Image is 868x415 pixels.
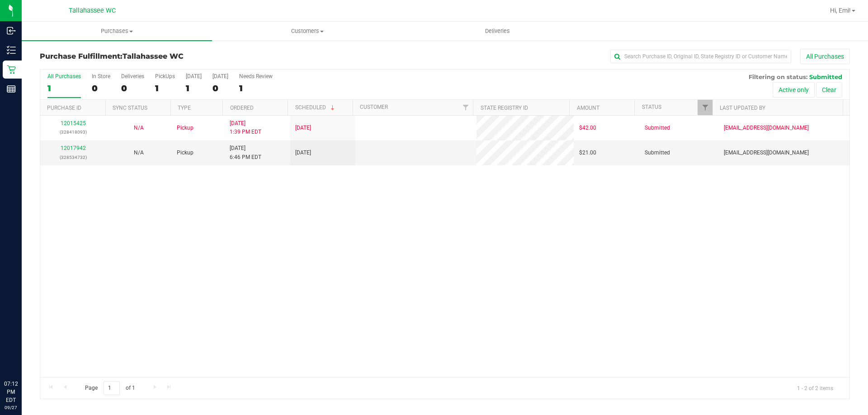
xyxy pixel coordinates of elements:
[123,52,184,61] span: Tallahassee WC
[830,7,851,14] span: Hi, Emi!
[645,124,670,132] span: Submitted
[61,120,86,126] a: 12015425
[212,22,402,41] a: Customers
[69,7,116,14] span: Tallahassee WC
[22,27,212,35] span: Purchases
[9,343,36,370] iframe: Resource center
[577,105,599,111] a: Amount
[800,49,850,64] button: All Purchases
[92,83,110,93] div: 0
[749,73,807,80] span: Filtering on status:
[134,149,144,156] span: Not Applicable
[809,73,842,80] span: Submitted
[360,104,388,110] a: Customer
[47,73,81,79] div: All Purchases
[579,149,596,157] span: $21.00
[698,100,712,115] a: Filter
[212,83,228,93] div: 0
[295,149,311,157] span: [DATE]
[579,124,596,132] span: $42.00
[47,83,81,93] div: 1
[134,124,144,132] button: N/A
[22,22,212,41] a: Purchases
[230,105,254,111] a: Ordered
[724,149,809,157] span: [EMAIL_ADDRESS][DOMAIN_NAME]
[230,144,261,161] span: [DATE] 6:46 PM EDT
[46,153,100,162] p: (328534732)
[155,83,175,93] div: 1
[720,105,765,111] a: Last Updated By
[473,27,522,35] span: Deliveries
[40,52,310,61] h3: Purchase Fulfillment:
[186,83,202,93] div: 1
[186,73,202,79] div: [DATE]
[816,82,842,98] button: Clear
[230,119,261,136] span: [DATE] 1:39 PM EDT
[610,50,791,63] input: Search Purchase ID, Original ID, State Registry ID or Customer Name...
[642,104,661,110] a: Status
[239,73,273,79] div: Needs Review
[7,65,16,74] inline-svg: Retail
[77,381,142,395] span: Page of 1
[402,22,593,41] a: Deliveries
[212,73,228,79] div: [DATE]
[61,145,86,151] a: 12017942
[7,26,16,35] inline-svg: Inbound
[481,105,528,111] a: State Registry ID
[178,105,191,111] a: Type
[239,83,273,93] div: 1
[155,73,175,79] div: PickUps
[113,105,147,111] a: Sync Status
[92,73,110,79] div: In Store
[121,83,144,93] div: 0
[790,381,840,395] span: 1 - 2 of 2 items
[7,84,16,93] inline-svg: Reports
[104,381,120,395] input: 1
[212,27,402,35] span: Customers
[4,404,18,411] p: 09/27
[47,105,81,111] a: Purchase ID
[121,73,144,79] div: Deliveries
[46,128,100,136] p: (328418093)
[4,380,18,404] p: 07:12 PM EDT
[724,124,809,132] span: [EMAIL_ADDRESS][DOMAIN_NAME]
[134,125,144,131] span: Not Applicable
[645,149,670,157] span: Submitted
[177,149,193,157] span: Pickup
[295,124,311,132] span: [DATE]
[177,124,193,132] span: Pickup
[134,149,144,157] button: N/A
[7,46,16,55] inline-svg: Inventory
[773,82,815,98] button: Active only
[295,104,336,111] a: Scheduled
[458,100,473,115] a: Filter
